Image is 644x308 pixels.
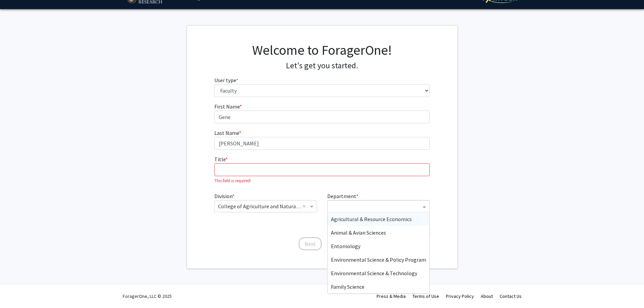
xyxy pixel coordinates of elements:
[327,200,430,212] ng-select: Department
[327,212,430,294] ng-dropdown-panel: Options list
[322,192,435,220] div: Department
[209,192,322,220] div: Division
[481,293,493,299] a: About
[331,283,364,290] span: Family Science
[5,278,29,303] iframe: Chat
[214,61,430,71] h4: Let's get you started.
[377,293,406,299] a: Press & Media
[214,103,240,110] span: First Name
[299,237,321,250] button: Next
[214,177,430,184] p: This field is required!
[214,200,317,212] ng-select: Division
[303,202,308,210] span: Clear all
[123,284,172,308] div: ForagerOne, LLC © 2025
[214,156,225,163] span: Title
[331,270,417,277] span: Environmental Science & Technology
[331,229,386,236] span: Animal & Avian Sciences
[500,293,522,299] a: Contact Us
[214,42,430,58] h1: Welcome to ForagerOne!
[412,293,439,299] a: Terms of Use
[446,293,474,299] a: Privacy Policy
[214,76,238,84] label: User type
[214,129,239,136] span: Last Name
[331,216,412,222] span: Agricultural & Resource Economics
[331,243,360,250] span: Entomology
[331,256,426,263] span: Environmental Science & Policy Program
